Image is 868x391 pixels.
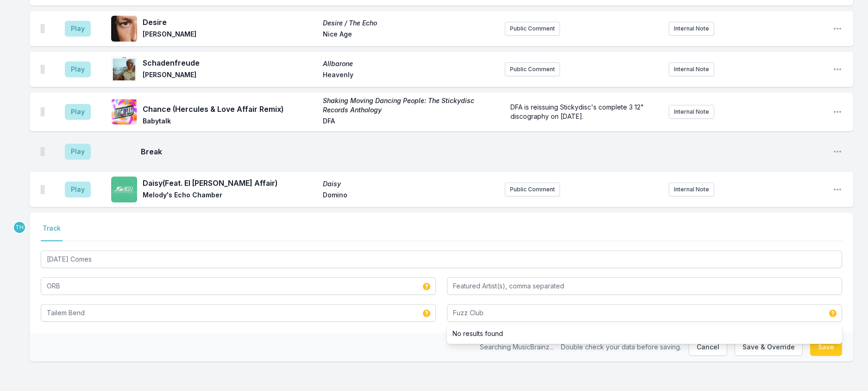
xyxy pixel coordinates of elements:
span: Shaking Moving Dancing People: The Stickydisc Records Anthology [323,96,497,115]
button: Track [41,224,63,241]
span: Melody's Echo Chamber [143,190,317,202]
button: Save [810,338,842,356]
button: Open playlist item options [833,107,842,116]
span: Daisy (Feat. El [PERSON_NAME] Affair) [143,177,317,189]
span: Daisy [323,179,497,189]
button: Open playlist item options [833,185,842,194]
span: Domino [323,190,497,202]
img: Drag Handle [41,107,44,116]
span: DFA [323,116,497,128]
span: Double check your data before saving. [561,343,681,351]
span: Break [141,146,825,157]
button: Internal Note [669,105,714,119]
span: Schadenfreude [143,57,317,68]
button: Play [65,144,91,159]
button: Open playlist item options [833,147,842,156]
input: Track Title [41,250,842,268]
img: Allbarone [111,56,137,82]
p: Searching MusicBrainz... [480,342,554,352]
img: Shaking Moving Dancing People: The Stickydisc Records Anthology [111,99,137,125]
button: Play [65,21,91,37]
img: Drag Handle [41,65,44,74]
p: Travis Holcombe [13,221,26,234]
button: Save & Override [735,338,803,356]
button: Play [65,182,91,197]
li: No results found [447,325,842,342]
span: Nice Age [323,30,497,41]
button: Public Comment [505,183,560,196]
img: Drag Handle [41,24,44,33]
button: Internal Note [669,183,714,196]
img: Daisy [111,177,137,202]
input: Record Label [447,304,842,322]
img: Desire / The Echo [111,16,137,42]
button: Play [65,61,91,77]
img: Drag Handle [41,147,44,156]
button: Open playlist item options [833,24,842,33]
button: Internal Note [669,62,714,76]
button: Public Comment [505,22,560,36]
input: Artist [41,277,436,295]
span: [PERSON_NAME] [143,30,317,41]
img: Drag Handle [41,185,44,194]
span: Babytalk [143,116,317,128]
span: Desire / The Echo [323,18,497,28]
input: Featured Artist(s), comma separated [447,277,842,295]
button: Cancel [689,338,727,356]
span: Heavenly [323,70,497,81]
button: Open playlist item options [833,65,842,74]
span: DFA is reissuing Stickydisc's complete 3 12" discography on [DATE]. [510,103,646,120]
input: Album Title [41,304,436,322]
span: Chance (Hercules & Love Affair Remix) [143,104,317,115]
span: [PERSON_NAME] [143,70,317,81]
button: Play [65,104,91,120]
span: Allbarone [323,59,497,68]
button: Public Comment [505,62,560,76]
span: Desire [143,17,317,28]
button: Internal Note [669,22,714,36]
